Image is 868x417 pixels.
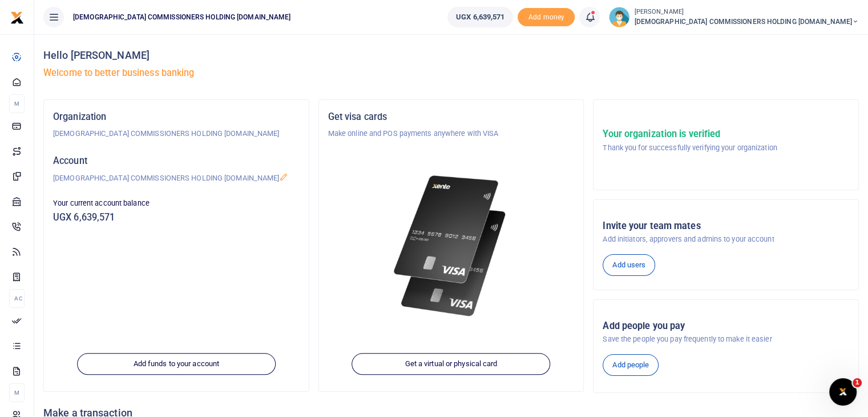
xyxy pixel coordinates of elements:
[609,7,629,27] img: profile-user
[53,155,300,167] h5: Account
[68,12,295,22] span: [DEMOGRAPHIC_DATA] COMMISSIONERS HOLDING [DOMAIN_NAME]
[443,7,518,27] li: Wallet ballance
[518,12,575,21] a: Add money
[53,212,300,223] h5: UGX 6,639,571
[9,94,25,113] li: M
[609,7,859,27] a: profile-user [PERSON_NAME] [DEMOGRAPHIC_DATA] COMMISSIONERS HOLDING [DOMAIN_NAME]
[518,8,575,27] li: Toup your wallet
[853,378,862,387] span: 1
[603,354,659,376] a: Add people
[447,7,513,27] a: UGX 6,639,571
[390,167,513,326] img: xente-_physical_cards.png
[603,320,849,332] h5: Add people you pay
[603,254,655,276] a: Add users
[829,378,857,406] iframe: Intercom live chat
[10,11,24,25] img: logo-small
[53,111,300,123] h5: Organization
[603,334,849,345] p: Save the people you pay frequently to make it easier
[328,128,575,139] p: Make online and POS payments anywhere with VISA
[53,198,300,209] p: Your current account balance
[634,17,859,27] span: [DEMOGRAPHIC_DATA] COMMISSIONERS HOLDING [DOMAIN_NAME]
[53,128,300,139] p: [DEMOGRAPHIC_DATA] COMMISSIONERS HOLDING [DOMAIN_NAME]
[9,289,25,308] li: Ac
[10,13,24,21] a: logo-small logo-large logo-large
[603,142,777,154] p: Thank you for successfully verifying your organization
[456,11,504,23] span: UGX 6,639,571
[328,111,575,123] h5: Get visa cards
[43,67,859,79] h5: Welcome to better business banking
[634,7,859,17] small: [PERSON_NAME]
[603,234,849,245] p: Add initiators, approvers and admins to your account
[43,49,859,62] h4: Hello [PERSON_NAME]
[603,220,849,232] h5: Invite your team mates
[518,8,575,27] span: Add money
[77,354,276,375] a: Add funds to your account
[9,383,25,402] li: M
[352,354,551,375] a: Get a virtual or physical card
[603,129,777,140] h5: Your organization is verified
[53,173,300,184] p: [DEMOGRAPHIC_DATA] COMMISSIONERS HOLDING [DOMAIN_NAME]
